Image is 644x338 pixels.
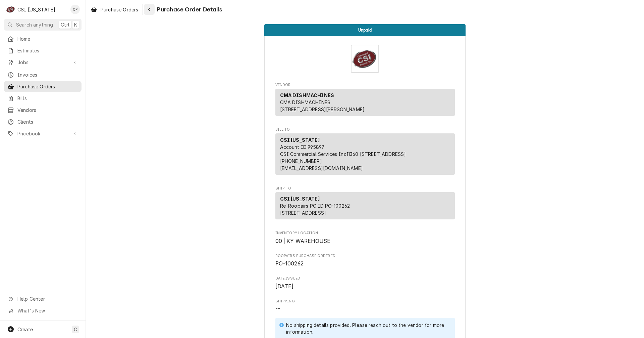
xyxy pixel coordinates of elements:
[275,253,455,268] div: Roopairs Purchase Order ID
[74,326,77,333] span: C
[101,6,138,13] span: Purchase Orders
[155,5,222,14] span: Purchase Order Details
[351,45,379,73] img: Logo
[17,59,68,66] span: Jobs
[17,307,77,314] span: What's New
[4,69,82,80] a: Invoices
[17,295,77,302] span: Help Center
[264,24,466,36] div: Status
[4,45,82,56] a: Estimates
[275,260,455,268] span: Roopairs Purchase Order ID
[358,28,372,32] span: Unpaid
[4,81,82,92] a: Purchase Orders
[275,133,455,175] div: Bill To
[275,276,455,290] div: Date Issued
[280,144,325,150] span: Account ID: 995897
[17,6,55,13] div: CSI [US_STATE]
[275,299,455,304] span: Shipping
[17,118,78,125] span: Clients
[275,127,455,178] div: Purchase Order Bill To
[275,283,455,291] span: Date Issued
[17,107,78,114] span: Vendors
[280,92,334,98] strong: CMA DISHMACHINES
[275,82,455,88] span: Vendor
[4,293,82,304] a: Go to Help Center
[280,158,322,164] a: [PHONE_NUMBER]
[4,57,82,68] a: Go to Jobs
[17,35,78,42] span: Home
[70,5,80,14] div: CP
[17,130,68,137] span: Pricebook
[17,71,78,78] span: Invoices
[275,238,331,244] span: 00 | KY WAREHOUSE
[70,5,80,14] div: Craig Pierce's Avatar
[88,4,141,15] a: Purchase Orders
[4,19,82,31] button: Search anythingCtrlK
[275,89,455,116] div: Vendor
[275,82,455,119] div: Purchase Order Vendor
[280,99,365,112] span: CMA DISHMACHINES [STREET_ADDRESS][PERSON_NAME]
[280,137,320,143] strong: CSI [US_STATE]
[4,33,82,44] a: Home
[275,186,455,191] span: Ship To
[280,210,326,216] span: [STREET_ADDRESS]
[17,327,33,332] span: Create
[275,89,455,119] div: Vendor
[4,104,82,116] a: Vendors
[275,230,455,245] div: Inventory Location
[275,230,455,236] span: Inventory Location
[275,306,280,312] span: --
[275,133,455,177] div: Bill To
[16,21,53,28] span: Search anything
[17,47,78,54] span: Estimates
[275,260,304,267] span: PO-100262
[6,5,15,14] div: C
[275,237,455,245] span: Inventory Location
[4,128,82,139] a: Go to Pricebook
[4,305,82,316] a: Go to What's New
[275,283,294,290] span: [DATE]
[275,276,455,281] span: Date Issued
[61,21,69,28] span: Ctrl
[4,93,82,104] a: Bills
[275,253,455,259] span: Roopairs Purchase Order ID
[17,95,78,102] span: Bills
[17,83,78,90] span: Purchase Orders
[280,165,363,171] a: [EMAIL_ADDRESS][DOMAIN_NAME]
[275,186,455,222] div: Purchase Order Ship To
[6,5,15,14] div: CSI Kentucky's Avatar
[275,127,455,132] span: Bill To
[4,116,82,127] a: Clients
[275,192,455,222] div: Ship To
[280,203,350,209] span: Re: Roopairs PO ID: PO-100262
[286,322,448,336] div: No shipping details provided. Please reach out to the vendor for more information.
[280,196,320,202] strong: CSI [US_STATE]
[275,192,455,219] div: Ship To
[144,4,155,15] button: Navigate back
[74,21,77,28] span: K
[280,151,406,157] span: CSI Commercial Services Inc11360 [STREET_ADDRESS]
